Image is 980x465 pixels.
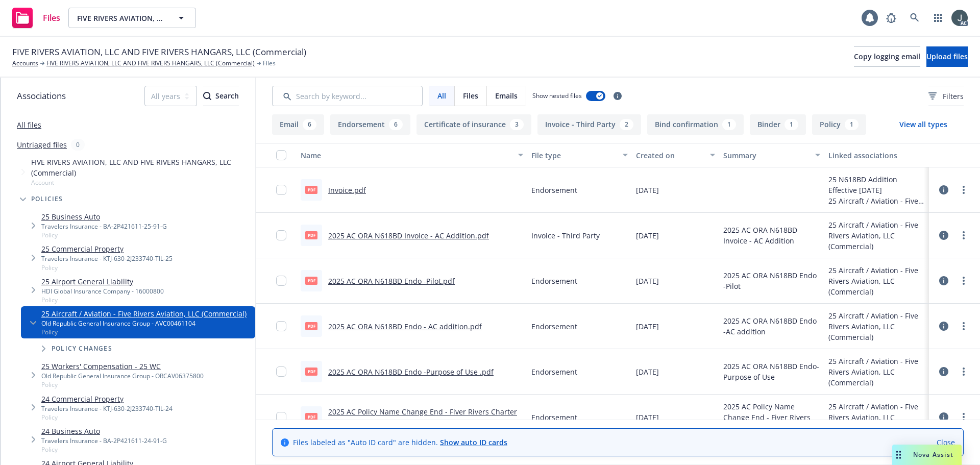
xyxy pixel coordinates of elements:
span: FIVE RIVERS AVIATION, LLC AND FIVE RIVERS HANGARS, LLC (Commercial) [12,45,306,59]
div: Travelers Insurance - BA-2P421611-24-91-G [41,436,167,445]
div: 25 Aircraft / Aviation - Five Rivers Aviation, LLC (Commercial) [828,195,925,206]
div: Drag to move [892,445,905,465]
div: 25 Aircraft / Aviation - Five Rivers Aviation, LLC (Commercial) [828,265,925,297]
a: more [958,275,970,287]
span: FIVE RIVERS AVIATION, LLC AND FIVE RIVERS HANGARS, LLC (Commercial) [31,157,251,178]
span: All [437,90,446,101]
div: Old Republic General Insurance Group - AVC00461104 [41,319,247,328]
span: Upload files [926,52,968,61]
a: Untriaged files [17,139,67,150]
span: Copy logging email [854,52,920,61]
span: 2025 AC ORA N618BD Endo -Pilot [723,270,820,291]
span: pdf [305,186,317,193]
a: Files [8,4,64,32]
span: [DATE] [636,230,659,241]
a: Report a Bug [881,8,901,28]
a: 2025 AC ORA N618BD Endo -Pilot.pdf [328,276,455,286]
div: 0 [71,139,85,151]
a: 24 Commercial Property [41,394,173,404]
span: Policy changes [52,346,112,352]
span: 2025 AC ORA N618BD Endo -AC addition [723,315,820,337]
span: pdf [305,413,317,421]
span: pdf [305,277,317,284]
div: Linked associations [828,150,925,161]
div: Travelers Insurance - KTJ-630-2J233740-TIL-25 [41,254,173,263]
span: [DATE] [636,412,659,423]
img: photo [951,10,968,26]
input: Search by keyword... [272,86,423,106]
button: SearchSearch [203,86,239,106]
a: more [958,184,970,196]
span: Policy [41,296,164,304]
a: 2025 AC ORA N618BD Endo -Purpose of Use .pdf [328,367,494,377]
span: Endorsement [531,321,577,332]
span: [DATE] [636,321,659,332]
div: 6 [389,119,403,130]
span: Policy [41,445,167,454]
a: 25 Airport General Liability [41,276,164,287]
span: Files labeled as "Auto ID card" are hidden. [293,437,507,448]
div: Search [203,86,239,106]
span: Invoice - Third Party [531,230,600,241]
div: Old Republic General Insurance Group - ORCAV06375800 [41,372,204,380]
div: 1 [845,119,859,130]
span: Endorsement [531,185,577,195]
button: Summary [719,143,824,167]
a: 25 Workers' Compensation - 25 WC [41,361,204,372]
span: [DATE] [636,185,659,195]
a: 2025 AC Policy Name Change End - Fiver Rivers Charter LLC.pdf [328,407,517,427]
input: Toggle Row Selected [276,276,286,286]
div: 3 [510,119,524,130]
input: Toggle Row Selected [276,230,286,240]
span: Emails [495,90,518,101]
span: Nova Assist [913,450,953,459]
span: pdf [305,322,317,330]
div: 1 [722,119,736,130]
a: Invoice.pdf [328,185,366,195]
button: Filters [928,86,964,106]
button: Bind confirmation [647,114,744,135]
span: Filters [928,91,964,102]
div: 6 [303,119,316,130]
button: Endorsement [330,114,410,135]
span: [DATE] [636,276,659,286]
input: Toggle Row Selected [276,412,286,422]
a: Accounts [12,59,38,68]
button: Policy [812,114,866,135]
span: Policy [41,328,247,336]
div: 1 [785,119,798,130]
button: Copy logging email [854,46,920,67]
button: Certificate of insurance [416,114,531,135]
a: 2025 AC ORA N618BD Invoice - AC Addition.pdf [328,231,489,240]
div: Name [301,150,512,161]
a: more [958,320,970,332]
div: Travelers Insurance - BA-2P421611-25-91-G [41,222,167,231]
button: Email [272,114,324,135]
div: File type [531,150,617,161]
div: Created on [636,150,704,161]
button: Created on [632,143,719,167]
span: Endorsement [531,366,577,377]
div: 25 Aircraft / Aviation - Five Rivers Aviation, LLC (Commercial) [828,310,925,342]
span: Endorsement [531,412,577,423]
span: 2025 AC ORA N618BD Invoice - AC Addition [723,225,820,246]
span: Files [263,59,276,68]
button: Upload files [926,46,968,67]
span: 2025 AC ORA N618BD Endo-Purpose of Use [723,361,820,382]
span: Associations [17,89,66,103]
span: Files [43,14,60,22]
input: Select all [276,150,286,160]
a: FIVE RIVERS AVIATION, LLC AND FIVE RIVERS HANGARS, LLC (Commercial) [46,59,255,68]
span: Show nested files [532,91,582,100]
button: Binder [750,114,806,135]
input: Toggle Row Selected [276,366,286,377]
a: more [958,229,970,241]
a: Close [937,437,955,448]
svg: Search [203,92,211,100]
a: 2025 AC ORA N618BD Endo - AC addition.pdf [328,322,482,331]
button: Nova Assist [892,445,962,465]
a: Search [904,8,925,28]
a: 25 Commercial Property [41,243,173,254]
div: HDI Global Insurance Company - 16000800 [41,287,164,296]
span: Policy [41,231,167,239]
